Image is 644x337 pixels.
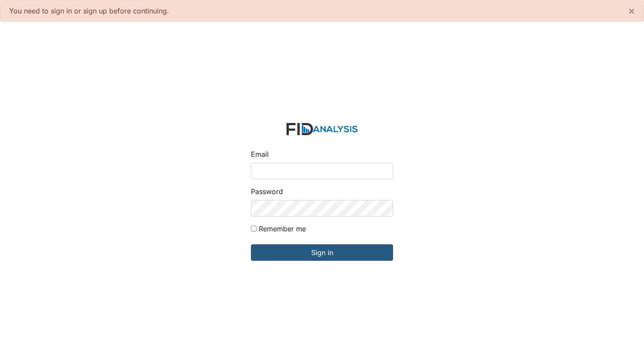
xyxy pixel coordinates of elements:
[628,4,635,17] span: ×
[251,149,269,159] label: Email
[619,0,644,21] button: ×
[251,186,283,197] label: Password
[259,224,306,234] label: Remember me
[251,244,393,261] input: Sign in
[286,123,358,136] img: logo-2fc8c6e3336f68795322cb6e9a2b9007179b544421de10c17bdaae8622450297.svg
